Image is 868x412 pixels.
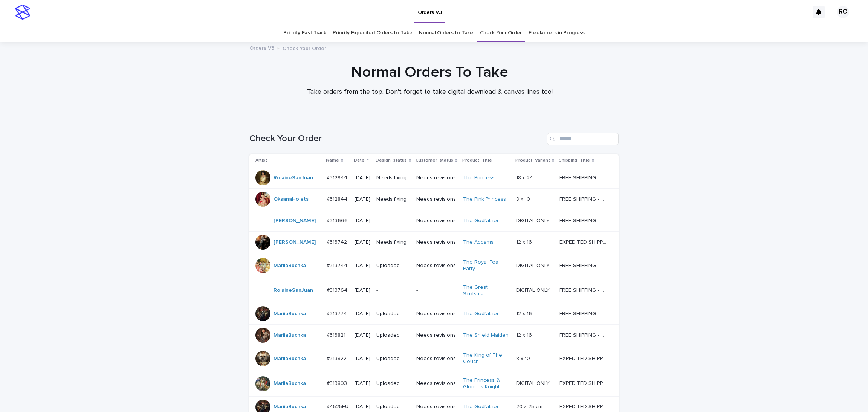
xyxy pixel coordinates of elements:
[516,354,532,362] p: 8 x 10
[462,156,492,165] p: Product_Title
[327,261,349,269] p: #313744
[376,380,410,387] p: Uploaded
[355,262,370,269] p: [DATE]
[516,261,551,269] p: DIGITAL ONLY
[516,286,551,294] p: DIGITAL ONLY
[463,377,510,390] a: The Princess & Glorious Knight
[559,379,608,387] p: EXPEDITED SHIPPING - preview in 1 business day; delivery up to 5 business days after your approval.
[463,404,499,410] a: The Godfather
[327,354,348,362] p: #313822
[559,309,608,317] p: FREE SHIPPING - preview in 1-2 business days, after your approval delivery will take 5-10 b.d.
[416,356,457,362] p: Needs revisions
[416,239,457,246] p: Needs revisions
[416,156,453,165] p: Customer_status
[559,354,608,362] p: EXPEDITED SHIPPING - preview in 1 business day; delivery up to 5 business days after your approval.
[837,6,849,18] div: RO
[274,175,313,181] a: RolaineSanJuan
[283,24,326,42] a: Priority Fast Track
[274,239,316,246] a: [PERSON_NAME]
[249,253,619,278] tr: MariiaBuchka #313744#313744 [DATE]UploadedNeeds revisionsThe Royal Tea Party DIGITAL ONLYDIGITAL ...
[416,404,457,410] p: Needs revisions
[327,195,349,203] p: #312844
[376,311,410,317] p: Uploaded
[516,216,551,224] p: DIGITAL ONLY
[463,218,499,224] a: The Godfather
[355,239,370,246] p: [DATE]
[249,43,274,52] a: Orders V3
[355,311,370,317] p: [DATE]
[416,287,457,294] p: -
[274,404,306,410] a: MariiaBuchka
[416,332,457,339] p: Needs revisions
[249,325,619,346] tr: MariiaBuchka #313821#313821 [DATE]UploadedNeeds revisionsThe Shield Maiden 12 x 1612 x 16 FREE SH...
[327,173,349,181] p: #312844
[245,63,614,81] h1: Normal Orders To Take
[376,175,410,181] p: Needs fixing
[274,380,306,387] a: MariiaBuchka
[463,196,506,203] a: The Pink Princess
[416,218,457,224] p: Needs revisions
[327,379,348,387] p: #313893
[559,261,608,269] p: FREE SHIPPING - preview in 1-2 business days, after your approval delivery will take 5-10 b.d.
[463,284,510,297] a: The Great Scotsman
[376,404,410,410] p: Uploaded
[327,286,349,294] p: #313764
[255,156,267,165] p: Artist
[416,175,457,181] p: Needs revisions
[376,262,410,269] p: Uploaded
[559,331,608,339] p: FREE SHIPPING - preview in 1-2 business days, after your approval delivery will take 5-10 b.d.
[249,232,619,253] tr: [PERSON_NAME] #313742#313742 [DATE]Needs fixingNeeds revisionsThe Addams 12 x 1612 x 16 EXPEDITED...
[516,309,533,317] p: 12 x 16
[559,156,590,165] p: Shipping_Title
[327,331,347,339] p: #313821
[559,173,608,181] p: FREE SHIPPING - preview in 1-2 business days, after your approval delivery will take 5-10 b.d.
[249,167,619,189] tr: RolaineSanJuan #312844#312844 [DATE]Needs fixingNeeds revisionsThe Princess 18 x 2418 x 24 FREE S...
[249,210,619,232] tr: [PERSON_NAME] #313666#313666 [DATE]-Needs revisionsThe Godfather DIGITAL ONLYDIGITAL ONLY FREE SH...
[529,24,585,42] a: Freelancers in Progress
[249,371,619,396] tr: MariiaBuchka #313893#313893 [DATE]UploadedNeeds revisionsThe Princess & Glorious Knight DIGITAL O...
[279,88,581,96] p: Take orders from the top. Don't forget to take digital download & canvas lines too!
[274,311,306,317] a: MariiaBuchka
[559,402,608,410] p: EXPEDITED SHIPPING - preview in 1-2 business day; delivery up to 5 days after your approval
[376,239,410,246] p: Needs fixing
[249,278,619,303] tr: RolaineSanJuan #313764#313764 [DATE]--The Great Scotsman DIGITAL ONLYDIGITAL ONLY FREE SHIPPING -...
[274,218,316,224] a: [PERSON_NAME]
[416,311,457,317] p: Needs revisions
[463,332,509,339] a: The Shield Maiden
[327,216,349,224] p: #313666
[559,195,608,203] p: FREE SHIPPING - preview in 1-2 business days, after your approval delivery will take 5-10 b.d.
[376,287,410,294] p: -
[463,239,494,246] a: The Addams
[416,380,457,387] p: Needs revisions
[249,346,619,371] tr: MariiaBuchka #313822#313822 [DATE]UploadedNeeds revisionsThe King of The Couch 8 x 108 x 10 EXPED...
[249,303,619,325] tr: MariiaBuchka #313774#313774 [DATE]UploadedNeeds revisionsThe Godfather 12 x 1612 x 16 FREE SHIPPI...
[376,156,407,165] p: Design_status
[559,216,608,224] p: FREE SHIPPING - preview in 1-2 business days, after your approval delivery will take 5-10 b.d.
[559,286,608,294] p: FREE SHIPPING - preview in 1-2 business days, after your approval delivery will take 5-10 b.d.
[355,218,370,224] p: [DATE]
[333,24,412,42] a: Priority Expedited Orders to Take
[515,156,550,165] p: Product_Variant
[355,287,370,294] p: [DATE]
[355,332,370,339] p: [DATE]
[355,196,370,203] p: [DATE]
[463,311,499,317] a: The Godfather
[274,332,306,339] a: MariiaBuchka
[326,156,339,165] p: Name
[283,44,326,52] p: Check Your Order
[354,156,365,165] p: Date
[249,189,619,210] tr: OksanaHolets #312844#312844 [DATE]Needs fixingNeeds revisionsThe Pink Princess 8 x 108 x 10 FREE ...
[376,218,410,224] p: -
[274,356,306,362] a: MariiaBuchka
[516,331,533,339] p: 12 x 16
[249,133,544,144] h1: Check Your Order
[416,262,457,269] p: Needs revisions
[463,175,495,181] a: The Princess
[355,404,370,410] p: [DATE]
[376,356,410,362] p: Uploaded
[463,352,510,365] a: The King of The Couch
[274,287,313,294] a: RolaineSanJuan
[547,133,619,145] input: Search
[327,402,350,410] p: #4525EU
